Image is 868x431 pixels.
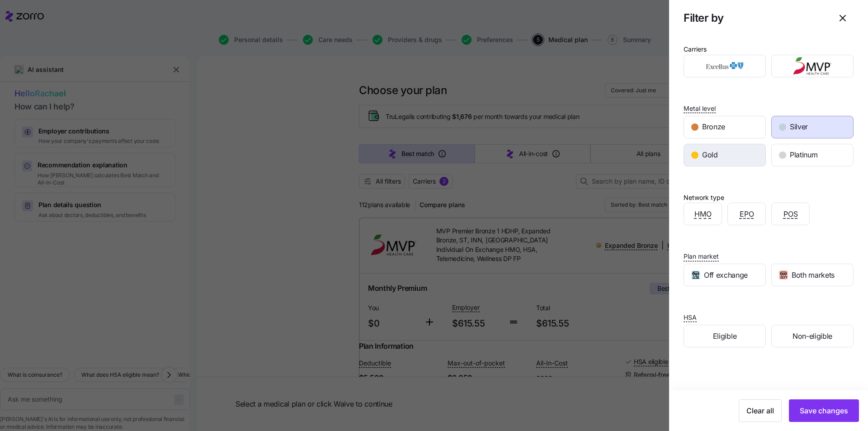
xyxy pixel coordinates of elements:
[740,208,754,220] span: EPO
[746,405,774,416] span: Clear all
[684,11,825,25] h1: Filter by
[692,57,758,75] img: Excellus
[684,313,697,322] span: HSA
[783,208,798,220] span: POS
[684,44,707,54] div: Carriers
[704,270,748,281] span: Off exchange
[789,399,859,422] button: Save changes
[790,149,817,161] span: Platinum
[792,270,835,281] span: Both markets
[694,208,712,220] span: HMO
[702,149,718,161] span: Gold
[684,252,719,261] span: Plan market
[779,57,846,75] img: MVP Health Plans
[790,121,808,133] span: Silver
[713,331,736,342] span: Eligible
[739,399,782,422] button: Clear all
[793,331,832,342] span: Non-eligible
[684,193,724,203] div: Network type
[684,104,716,113] span: Metal level
[800,405,848,416] span: Save changes
[702,121,725,133] span: Bronze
